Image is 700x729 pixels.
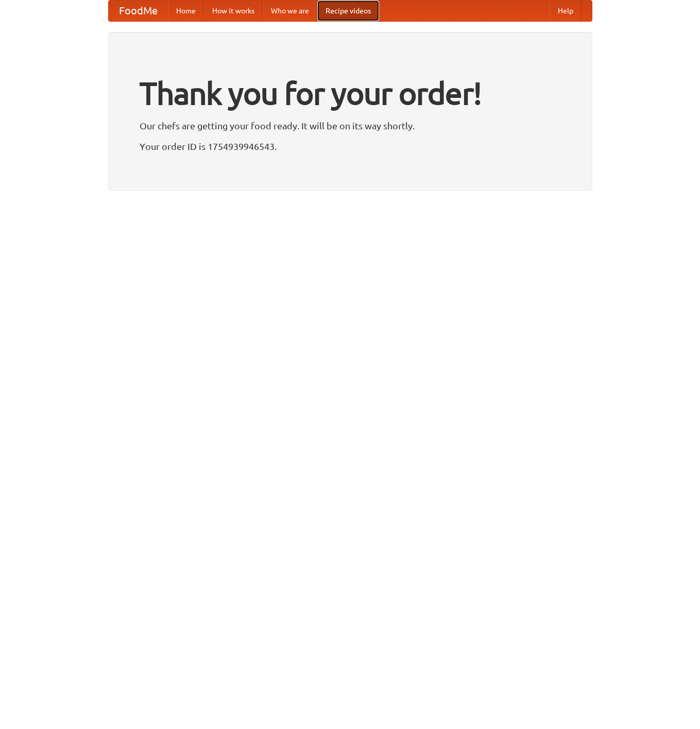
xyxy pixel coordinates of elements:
[140,69,561,118] h1: Thank you for your order!
[140,139,561,154] p: Your order ID is 1754939946543.
[168,1,204,21] a: Home
[550,1,582,21] a: Help
[317,1,379,21] a: Recipe videos
[140,118,561,133] p: Our chefs are getting your food ready. It will be on its way shortly.
[109,1,168,21] a: FoodMe
[263,1,317,21] a: Who we are
[204,1,263,21] a: How it works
